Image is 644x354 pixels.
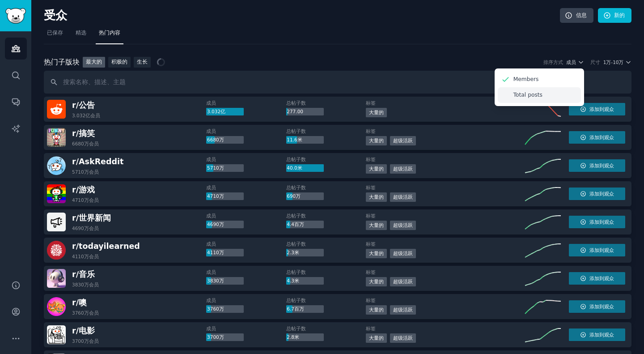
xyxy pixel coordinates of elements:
font: 成员 [206,185,216,190]
img: 有趣的 [47,128,66,147]
font: 总帖子数 [286,269,306,275]
font: r/ [72,129,79,138]
font: 标签 [366,185,376,190]
font: 成员 [566,60,576,65]
font: 热门 [44,58,58,66]
font: 游戏 [79,185,95,194]
font: r/ [72,298,79,307]
font: 排序方式 [543,60,563,65]
p: Members [513,76,539,84]
img: GummySearch 徽标 [5,8,26,24]
font: 最大的 [86,59,102,65]
font: 新的 [614,12,625,18]
button: 添加到观众 [569,188,625,200]
font: 大量的 [369,335,384,341]
font: 添加到观众 [589,107,614,112]
font: 电影 [79,326,95,335]
font: 2.8米 [287,334,299,340]
font: todayilearned [79,242,140,251]
font: 标签 [366,298,376,303]
font: 标签 [366,128,376,134]
font: 超级活跃 [393,222,413,228]
font: 3830万 [207,278,224,283]
font: 添加到观众 [589,304,614,309]
p: Total posts [513,91,542,99]
font: 积极的 [111,59,127,65]
font: 添加到观众 [589,276,614,281]
font: 标签 [366,241,376,247]
font: 690万 [287,193,301,199]
font: 会员 [89,310,99,316]
font: 总帖子数 [286,128,306,134]
font: 超级活跃 [393,166,413,171]
font: 总帖子数 [286,100,306,106]
font: 277.00 [287,109,303,114]
font: 4.3米 [287,278,299,283]
font: 4690万 [72,226,89,231]
font: 成员 [206,157,216,162]
font: 标签 [366,100,376,106]
font: 总帖子数 [286,241,306,247]
button: 成员 [566,59,584,65]
font: 成员 [206,241,216,247]
font: 总帖子数 [286,298,306,303]
font: 大量的 [369,166,384,171]
font: AskReddit [79,157,123,166]
font: 会员 [89,169,99,175]
font: 会员 [89,141,99,146]
font: 4710万 [207,193,224,199]
font: 标签 [366,326,376,331]
font: 6680万 [207,137,224,142]
a: 已保存 [44,26,66,44]
font: 3700万 [207,334,224,340]
img: 今天我学到了 [47,241,66,260]
a: 生长 [134,57,151,68]
font: 成员 [206,298,216,303]
font: 成员 [206,100,216,106]
font: 音乐 [79,270,95,279]
font: 大量的 [369,307,384,312]
font: 11.6米 [287,137,302,142]
font: r/ [72,157,79,166]
font: 超级活跃 [393,138,413,143]
img: AskReddit [47,156,66,175]
font: 4110万 [207,250,224,255]
font: 添加到观众 [589,219,614,225]
font: 成员 [206,128,216,134]
img: 公告 [47,100,66,119]
font: 3830万 [72,282,89,287]
font: 标签 [366,269,376,275]
font: 添加到观众 [589,332,614,337]
button: 添加到观众 [569,131,625,144]
img: 音乐 [47,269,66,288]
a: 热门内容 [96,26,123,44]
a: 信息 [560,8,593,23]
font: 6680万 [72,141,89,146]
font: 成员 [206,269,216,275]
font: 成员 [206,326,216,331]
font: 噢 [79,298,87,307]
font: 会员 [89,338,99,344]
font: 3760万 [207,306,224,311]
font: 已保存 [47,30,63,36]
font: 精选 [76,30,86,36]
a: 积极的 [108,57,131,68]
font: 添加到观众 [589,135,614,140]
input: 搜索名称、描述、主题 [44,71,631,94]
font: 超级活跃 [393,279,413,284]
font: r/ [72,326,79,335]
font: 总帖子数 [286,157,306,162]
font: 添加到观众 [589,163,614,168]
font: 超级活跃 [393,335,413,341]
font: 5710万 [207,165,224,171]
img: 赌博 [47,184,66,203]
font: 会员 [89,282,99,287]
button: 添加到观众 [569,328,625,341]
font: 3.032亿 [72,113,90,118]
font: 会员 [89,197,99,203]
a: 精选 [72,26,89,44]
font: 会员 [90,113,100,118]
font: 3760万 [72,310,89,316]
font: 成员 [206,213,216,218]
font: 1万-10万 [603,60,624,65]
